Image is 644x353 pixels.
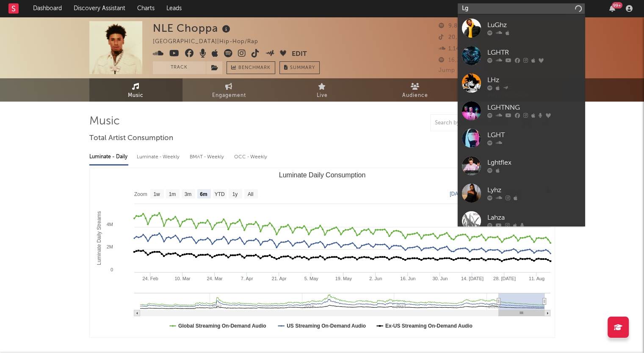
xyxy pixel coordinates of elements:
[458,42,585,69] a: LGHTR
[487,75,580,85] div: LHz
[128,91,144,101] span: Music
[432,276,448,281] text: 30. Jun
[110,267,113,272] text: 0
[612,2,622,8] div: 99 +
[450,191,466,197] text: [DATE]
[458,3,585,14] input: Search for artists
[487,158,580,168] div: Lghtflex
[287,323,366,329] text: US Streaming On-Demand Audio
[153,21,232,35] div: NLE Choppa
[89,150,128,164] div: Luminate - Daily
[279,61,320,74] button: Summary
[292,49,307,60] button: Edit
[458,97,585,124] a: LGHTNNG
[304,276,318,281] text: 5. May
[178,323,266,329] text: Global Streaming On-Demand Audio
[153,37,278,47] div: [GEOGRAPHIC_DATA] | Hip-Hop/Rap
[174,276,191,281] text: 10. Mar
[200,191,207,197] text: 6m
[234,150,268,164] div: OCC - Weekly
[137,150,181,164] div: Luminate - Weekly
[528,276,544,281] text: 11. Aug
[458,14,585,42] a: LuGhz
[232,191,238,197] text: 1y
[214,191,224,197] text: YTD
[400,276,415,281] text: 16. Jun
[439,35,481,40] span: 20,300,000
[609,5,615,12] button: 99+
[431,120,520,127] input: Search by song name or URL
[487,185,580,196] div: Lyhz
[458,152,585,179] a: Lghtflex
[190,150,226,164] div: BMAT - Weekly
[207,276,223,281] text: 24. Mar
[487,213,580,223] div: Lahza
[439,58,532,63] span: 16,301,880 Monthly Listeners
[439,23,478,29] span: 9,860,430
[271,276,286,281] text: 21. Apr
[487,20,580,30] div: LuGhz
[335,276,352,281] text: 19. May
[279,171,365,179] text: Luminate Daily Consumption
[169,191,176,197] text: 1m
[89,78,182,102] a: Music
[487,48,580,58] div: LGHTR
[212,91,246,101] span: Engagement
[458,207,585,234] a: Lahza
[369,276,382,281] text: 2. Jun
[487,130,580,141] div: LGHT
[106,244,113,249] text: 2M
[493,276,515,281] text: 28. [DATE]
[184,191,191,197] text: 3m
[90,168,555,337] svg: Luminate Daily Consumption
[276,78,369,102] a: Live
[240,276,253,281] text: 7. Apr
[385,323,472,329] text: Ex-US Streaming On-Demand Audio
[153,61,206,74] button: Track
[458,69,585,97] a: LHz
[227,61,275,74] a: Benchmark
[458,124,585,152] a: LGHT
[182,78,276,102] a: Engagement
[238,63,271,73] span: Benchmark
[369,78,462,102] a: Audience
[153,191,160,197] text: 1w
[439,46,476,52] span: 1,144,734
[142,276,158,281] text: 24. Feb
[134,191,147,197] text: Zoom
[402,91,428,101] span: Audience
[106,222,113,227] text: 4M
[89,133,173,143] span: Total Artist Consumption
[317,91,328,101] span: Live
[487,103,580,113] div: LGHTNNG
[439,68,489,73] span: Jump Score: 42.4
[247,191,253,197] text: All
[461,276,483,281] text: 14. [DATE]
[290,66,315,70] span: Summary
[96,211,102,265] text: Luminate Daily Streams
[458,179,585,207] a: Lyhz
